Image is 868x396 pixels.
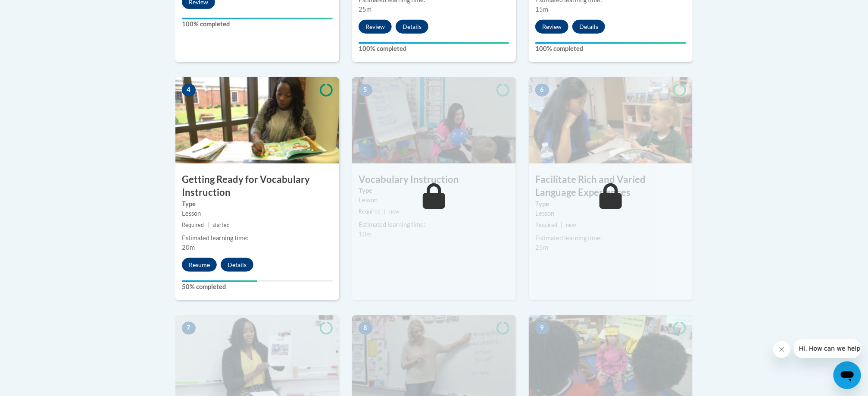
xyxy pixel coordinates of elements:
[359,186,509,195] label: Type
[182,282,333,292] label: 50% completed
[359,42,509,44] div: Your progress
[535,322,549,335] span: 9
[529,77,693,163] img: Course Image
[182,18,333,19] div: Your progress
[207,222,209,228] span: |
[389,208,400,215] span: new
[359,195,509,205] div: Lesson
[773,341,790,358] iframe: Close message
[566,222,576,228] span: new
[535,209,686,218] div: Lesson
[529,173,693,200] h3: Facilitate Rich and Varied Language Experiences
[834,361,861,389] iframe: Button to launch messaging window
[5,6,70,13] span: Hi. How can we help?
[794,339,861,358] iframe: Message from company
[182,199,333,209] label: Type
[535,6,548,13] span: 15m
[535,222,557,228] span: Required
[535,42,686,44] div: Your progress
[182,222,204,228] span: Required
[359,230,372,238] span: 10m
[384,208,386,215] span: |
[535,233,686,243] div: Estimated learning time:
[212,222,230,228] span: started
[182,280,257,282] div: Your progress
[535,199,686,209] label: Type
[182,233,333,243] div: Estimated learning time:
[359,84,372,97] span: 5
[359,44,509,53] label: 100% completed
[221,258,253,272] button: Details
[352,173,516,186] h3: Vocabulary Instruction
[535,44,686,53] label: 100% completed
[182,258,217,272] button: Resume
[352,77,516,163] img: Course Image
[535,84,549,97] span: 6
[182,322,196,335] span: 7
[396,20,428,34] button: Details
[175,173,339,200] h3: Getting Ready for Vocabulary Instruction
[572,20,605,34] button: Details
[359,220,509,229] div: Estimated learning time:
[182,209,333,218] div: Lesson
[359,6,372,13] span: 25m
[182,19,333,29] label: 100% completed
[359,20,392,34] button: Review
[175,77,339,163] img: Course Image
[182,84,196,97] span: 4
[535,244,548,251] span: 25m
[359,322,372,335] span: 8
[535,20,568,34] button: Review
[561,222,562,228] span: |
[182,244,195,251] span: 20m
[359,208,381,215] span: Required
